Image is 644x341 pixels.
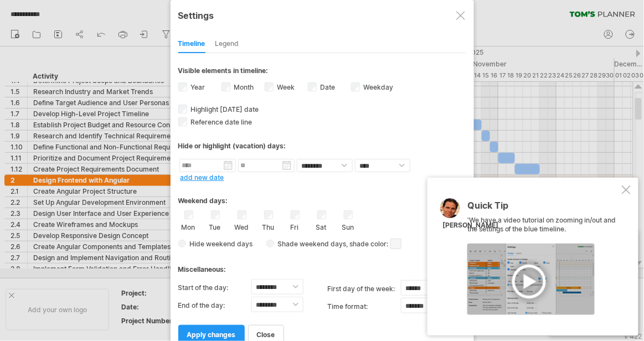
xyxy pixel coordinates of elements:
[261,221,275,231] label: Thu
[208,221,222,231] label: Tue
[178,66,466,78] div: Visible elements in timeline:
[257,330,275,339] span: close
[215,35,239,53] div: Legend
[467,201,620,216] div: Quick Tip
[442,221,498,230] div: [PERSON_NAME]
[328,280,401,298] label: first day of the week:
[189,118,253,126] span: Reference date line
[189,105,259,113] span: Highlight [DATE] date
[189,83,205,91] label: Year
[178,279,251,297] label: Start of the day:
[275,83,295,91] label: Week
[341,221,355,231] label: Sun
[274,240,347,248] span: Shade weekend days
[178,186,466,208] div: Weekend days:
[178,5,466,25] div: Settings
[178,35,205,53] div: Timeline
[186,240,253,248] span: Hide weekend days
[467,201,620,315] div: 'We have a video tutorial on zooming in/out and the settings of the blue timeline.
[347,237,401,251] span: , shade color:
[178,255,466,276] div: Miscellaneous:
[328,298,401,316] label: Time format:
[187,330,236,339] span: apply changes
[181,173,224,182] a: add new date
[235,221,249,231] label: Wed
[390,239,401,249] span: click here to change the shade color
[178,142,466,150] div: Hide or highlight (vacation) days:
[182,221,195,231] label: Mon
[315,221,328,231] label: Sat
[232,83,254,91] label: Month
[288,221,302,231] label: Fri
[318,83,336,91] label: Date
[362,83,394,91] label: Weekday
[178,297,251,314] label: End of the day:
